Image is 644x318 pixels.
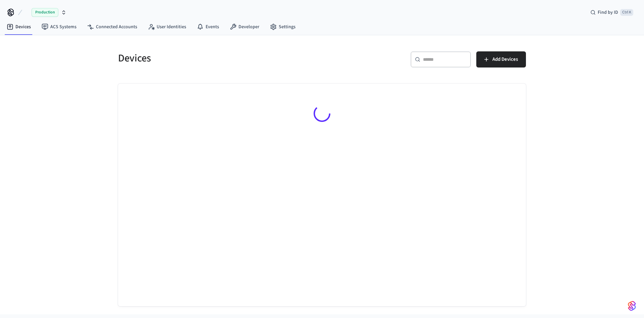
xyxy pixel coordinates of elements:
[492,55,518,64] span: Add Devices
[1,21,36,33] a: Devices
[32,8,58,17] span: Production
[628,301,636,311] img: SeamLogoGradient.69752ec5.svg
[265,21,301,33] a: Settings
[476,51,526,67] button: Add Devices
[598,9,618,16] span: Find by ID
[224,21,265,33] a: Developer
[143,21,192,33] a: User Identities
[82,21,143,33] a: Connected Accounts
[118,51,318,65] h5: Devices
[192,21,224,33] a: Events
[585,6,639,18] div: Find by IDCtrl K
[36,21,82,33] a: ACS Systems
[620,9,633,16] span: Ctrl K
